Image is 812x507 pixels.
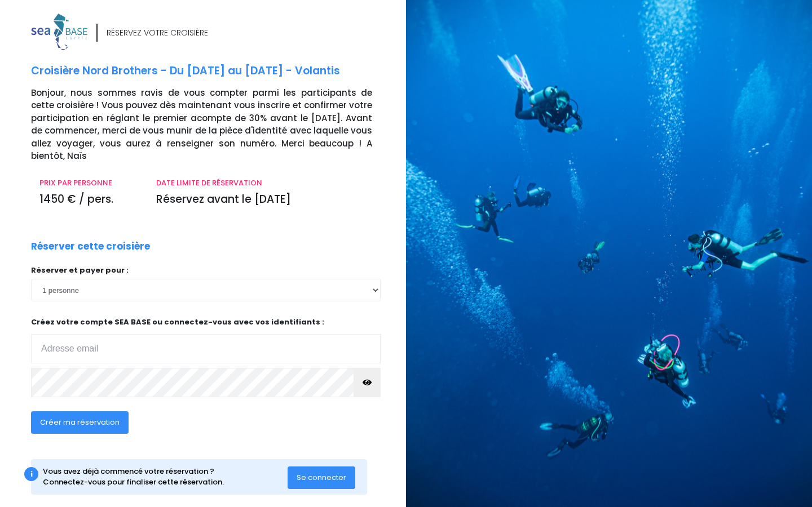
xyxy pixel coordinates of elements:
[31,239,150,254] p: Réserver cette croisière
[43,466,288,488] div: Vous avez déjà commencé votre réservation ? Connectez-vous pour finaliser cette réservation.
[31,317,381,363] p: Créez votre compte SEA BASE ou connectez-vous avec vos identifiants :
[156,192,372,208] p: Réservez avant le [DATE]
[156,177,372,189] p: DATE LIMITE DE RÉSERVATION
[24,467,38,481] div: i
[297,472,346,483] span: Se connecter
[31,334,381,363] input: Adresse email
[40,417,120,428] span: Créer ma réservation
[39,177,139,189] p: PRIX PAR PERSONNE
[288,466,355,489] button: Se connecter
[31,265,381,276] p: Réserver et payer pour :
[31,63,398,79] p: Croisière Nord Brothers - Du [DATE] au [DATE] - Volantis
[31,411,129,434] button: Créer ma réservation
[31,14,87,50] img: logo_color1.png
[31,87,398,163] p: Bonjour, nous sommes ravis de vous compter parmi les participants de cette croisière ! Vous pouve...
[288,472,355,482] a: Se connecter
[39,192,139,208] p: 1450 € / pers.
[107,27,208,39] div: RÉSERVEZ VOTRE CROISIÈRE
